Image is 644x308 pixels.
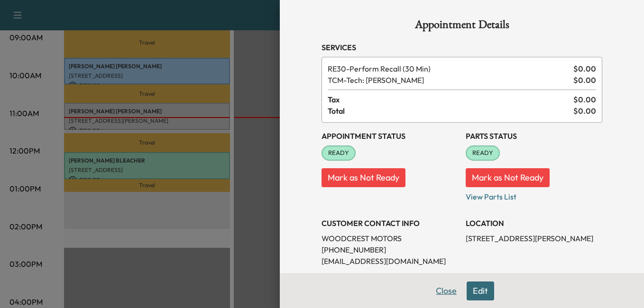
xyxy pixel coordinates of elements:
p: [EMAIL_ADDRESS][DOMAIN_NAME] [322,255,458,267]
span: Total [328,105,573,117]
p: [PHONE_NUMBER] [322,244,458,255]
span: $ 0.00 [573,105,596,117]
h1: Appointment Details [322,19,602,34]
span: $ 0.00 [573,63,596,74]
span: READY [322,148,355,158]
h3: LOCATION [466,217,602,229]
span: $ 0.00 [573,94,596,105]
h3: Appointment Status [322,130,458,142]
span: Perform Recall (30 Min) [328,63,570,74]
h3: Services [322,42,602,53]
h3: Parts Status [466,130,602,142]
p: [STREET_ADDRESS][PERSON_NAME] [466,233,602,244]
p: WOODCREST MOTORS [322,233,458,244]
button: Mark as Not Ready [466,168,550,187]
button: Close [430,281,463,300]
button: Edit [467,281,494,300]
span: READY [467,148,499,158]
span: Tech: Colton M [328,74,570,86]
h3: CUSTOMER CONTACT INFO [322,217,458,229]
button: Mark as Not Ready [322,168,405,187]
span: $ 0.00 [573,74,596,86]
p: View Parts List [466,187,602,202]
span: Tax [328,94,573,105]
